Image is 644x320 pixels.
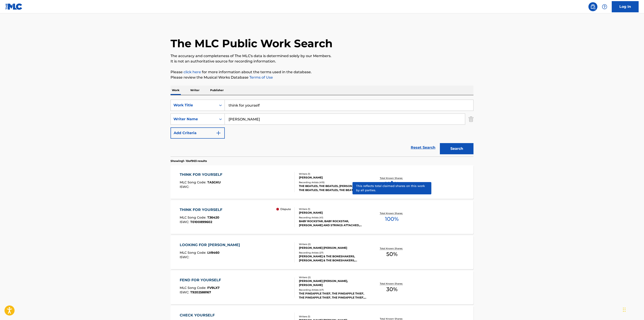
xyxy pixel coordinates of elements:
[180,220,190,224] span: ISWC :
[622,299,644,320] div: Widget chat
[249,75,273,79] a: Terms of Use
[190,290,211,294] span: T9202588167
[180,207,225,213] div: THINK FOR YOURSELF
[299,246,367,250] div: [PERSON_NAME] [PERSON_NAME]
[622,299,644,320] iframe: Chat Widget
[380,212,404,215] p: Total Known Shares:
[380,282,404,285] p: Total Known Shares:
[299,279,367,287] div: [PERSON_NAME] [PERSON_NAME], [PERSON_NAME]
[600,2,609,11] div: Help
[180,242,242,248] div: LOOKING FOR [PERSON_NAME]
[173,103,214,108] div: Work Title
[299,181,367,184] div: Recording Artists ( 415 )
[171,127,225,139] button: Add Criteria
[171,236,473,269] a: LOOKING FOR [PERSON_NAME]MLC Song Code:LV8460ISWC:Writers (2)[PERSON_NAME] [PERSON_NAME]Recording...
[171,75,473,80] p: Please review the Musical Works Database
[207,286,220,290] span: FV9LX7
[299,176,367,180] div: [PERSON_NAME]
[171,100,473,157] form: Search Form
[299,292,367,300] div: THE PINEAPPLE THIEF, THE PINEAPPLE THIEF, THE PINEAPPLE THIEF, THE PINEAPPLE THIEF, THE PINEAPPLE...
[180,215,207,219] span: MLC Song Code :
[173,116,214,122] div: Writer Name
[207,251,220,255] span: LV8460
[207,215,219,219] span: T36420
[299,184,367,192] div: THE BEATLES, THE BEATLES, [PERSON_NAME], THE BEATLES, THE BEATLES, THE BEATLES
[590,4,596,9] img: search
[5,3,23,10] img: MLC Logo
[171,159,207,163] p: Showing 1 - 10 of 903 results
[280,207,291,211] p: Dispute
[171,200,473,234] a: THINK FOR YOURSELFMLC Song Code:T36420ISWC:T0100899602 DisputeWriters (1)[PERSON_NAME]Recording A...
[623,303,626,316] div: Trascina
[440,143,473,154] button: Search
[209,86,225,95] p: Publisher
[180,180,207,184] span: MLC Song Code :
[299,207,367,211] div: Writers ( 1 )
[385,215,399,223] span: 100 %
[189,86,201,95] p: Writer
[171,69,473,75] p: Please for more information about the terms used in the database.
[299,315,367,318] div: Writers ( 1 )
[171,59,473,64] p: It is not an authoritative source for recording information.
[299,219,367,227] div: BABY ROCKSTAR, BABY ROCKSTAR, [PERSON_NAME] AND STRINGS ATTACHED, BABY ROCKSTAR, PARTY [PERSON_NAME]
[180,172,225,177] div: THINK FOR YOURSELF
[171,53,473,59] p: The accuracy and completeness of The MLC's data is determined solely by our Members.
[469,114,473,125] img: Delete Criterion
[408,143,438,152] a: Reset Search
[386,250,398,258] span: 50 %
[299,211,367,215] div: [PERSON_NAME]
[385,180,399,188] span: 100 %
[171,271,473,304] a: FEND FOR YOURSELFMLC Song Code:FV9LX7ISWC:T9202588167Writers (2)[PERSON_NAME] [PERSON_NAME], [PER...
[180,251,207,255] span: MLC Song Code :
[180,286,207,290] span: MLC Song Code :
[380,247,404,250] p: Total Known Shares:
[171,86,181,95] p: Work
[299,288,367,292] div: Recording Artists ( 47 )
[171,37,333,50] h1: The MLC Public Work Search
[299,251,367,254] div: Recording Artists ( 27 )
[612,1,639,12] a: Log In
[588,2,597,11] a: Public Search
[207,180,221,184] span: TA5GKU
[180,185,190,189] span: ISWC :
[299,216,367,219] div: Recording Artists ( 41 )
[180,277,223,283] div: FEND FOR YOURSELF
[299,172,367,176] div: Writers ( 1 )
[171,165,473,199] a: THINK FOR YOURSELFMLC Song Code:TA5GKUISWC:Writers (1)[PERSON_NAME]Recording Artists (415)THE BEA...
[299,243,367,246] div: Writers ( 2 )
[386,285,398,293] span: 30 %
[180,255,190,259] span: ISWC :
[190,220,212,224] span: T0100899602
[216,130,221,136] img: 9d2ae6d4665cec9f34b9.svg
[184,70,201,74] a: click here
[299,276,367,279] div: Writers ( 2 )
[602,4,607,9] img: help
[380,176,404,180] p: Total Known Shares:
[180,313,221,318] div: CHECK YOURSELF
[299,254,367,262] div: [PERSON_NAME] & THE BONESHAKERS, [PERSON_NAME] & THE BONESHAKERS, [PERSON_NAME] & THE BONESHAKERS...
[180,290,190,294] span: ISWC :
